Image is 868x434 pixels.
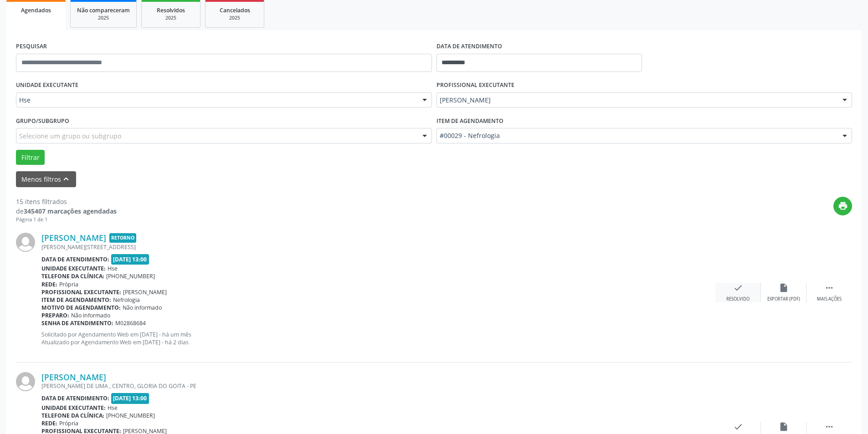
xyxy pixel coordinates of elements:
b: Rede: [41,281,57,288]
button: Menos filtroskeyboard_arrow_up [16,171,76,187]
i: check [733,422,743,432]
i: print [838,201,848,211]
div: 2025 [148,15,194,21]
label: Item de agendamento [437,114,503,128]
a: [PERSON_NAME] [41,233,106,243]
div: Exportar (PDF) [767,296,800,302]
button: print [833,197,852,215]
span: [PERSON_NAME] [123,288,167,296]
a: [PERSON_NAME] [41,372,106,382]
i: insert_drive_file [779,283,789,293]
span: Própria [59,281,78,288]
b: Motivo de agendamento: [41,304,121,311]
label: PESQUISAR [16,40,47,54]
img: img [16,372,35,391]
b: Senha de atendimento: [41,319,113,327]
span: Não compareceram [77,6,130,14]
div: de [16,206,117,216]
b: Unidade executante: [41,404,106,412]
span: #00029 - Nefrologia [440,131,834,140]
i:  [824,422,834,432]
div: [PERSON_NAME][STREET_ADDRESS] [41,243,715,251]
b: Rede: [41,419,57,427]
span: Hse [19,96,413,105]
img: img [16,233,35,252]
p: Solicitado por Agendamento Web em [DATE] - há um mês Atualizado por Agendamento Web em [DATE] - h... [41,331,715,346]
b: Telefone da clínica: [41,412,104,419]
label: Grupo/Subgrupo [16,114,69,128]
b: Data de atendimento: [41,255,109,263]
span: [PHONE_NUMBER] [106,412,155,419]
span: Não informado [71,311,110,319]
label: DATA DE ATENDIMENTO [437,40,502,54]
div: 2025 [212,15,257,21]
div: Página 1 de 1 [16,216,117,224]
strong: 345407 marcações agendadas [24,207,117,215]
b: Profissional executante: [41,288,121,296]
span: Não informado [123,304,162,311]
span: [DATE] 13:00 [111,393,149,403]
b: Data de atendimento: [41,394,109,402]
span: M02868684 [115,319,146,327]
div: Resolvido [726,296,750,302]
b: Preparo: [41,311,69,319]
span: Hse [108,265,118,272]
i:  [824,283,834,293]
span: Nefrologia [113,296,140,304]
span: Própria [59,419,78,427]
div: 2025 [77,15,130,21]
span: Cancelados [220,6,250,14]
button: Filtrar [16,150,45,165]
span: [PERSON_NAME] [440,96,834,105]
b: Telefone da clínica: [41,272,104,280]
span: [PHONE_NUMBER] [106,272,155,280]
span: Selecione um grupo ou subgrupo [19,131,121,141]
i: insert_drive_file [779,422,789,432]
div: 15 itens filtrados [16,197,117,206]
span: Resolvidos [157,6,185,14]
span: Agendados [21,6,51,14]
span: Retorno [109,233,136,243]
div: [PERSON_NAME] DE LIMA , CENTRO, GLORIA DO GOITA - PE [41,382,715,390]
span: [DATE] 13:00 [111,254,149,265]
label: UNIDADE EXECUTANTE [16,78,78,92]
div: Mais ações [817,296,842,302]
b: Item de agendamento: [41,296,111,304]
b: Unidade executante: [41,265,106,272]
i: check [733,283,743,293]
i: keyboard_arrow_up [61,174,71,184]
span: Hse [108,404,118,412]
label: PROFISSIONAL EXECUTANTE [437,78,514,92]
